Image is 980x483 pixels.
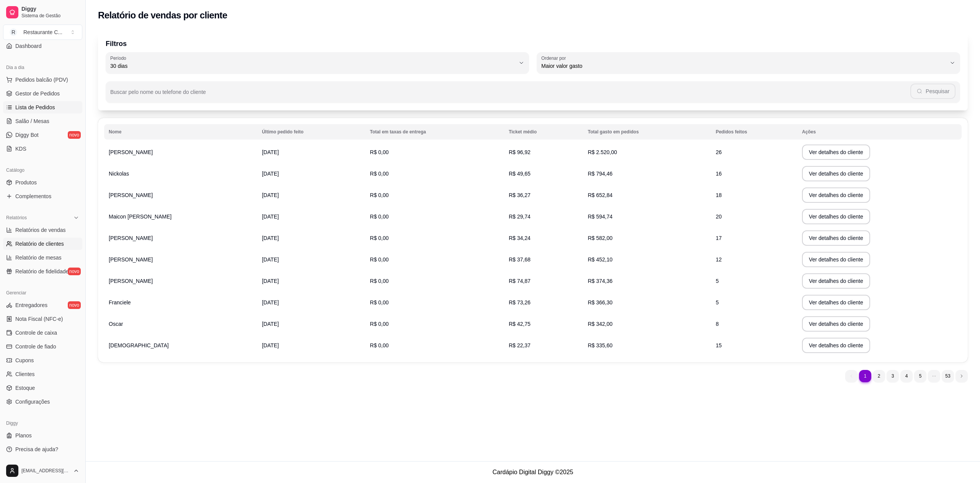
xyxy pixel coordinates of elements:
input: Buscar pelo nome ou telefone do cliente [110,91,910,99]
li: pagination item 1 active [859,370,871,382]
span: R$ 2.520,00 [588,149,617,155]
button: Ver detalhes do cliente [802,166,870,181]
th: Ticket médio [504,124,583,140]
span: R$ 0,00 [370,149,389,155]
a: Controle de fiado [3,340,82,353]
div: Restaurante C ... [23,28,62,36]
span: Produtos [15,179,37,186]
button: [EMAIL_ADDRESS][DOMAIN_NAME] [3,462,82,480]
a: Planos [3,429,82,442]
span: R$ 374,36 [588,278,612,284]
span: 26 [716,149,722,155]
span: 16 [716,171,722,177]
span: R$ 452,10 [588,256,612,263]
a: Clientes [3,368,82,380]
span: 8 [716,321,719,327]
button: Select a team [3,25,82,40]
button: Ver detalhes do cliente [802,145,870,160]
span: [DATE] [262,192,279,198]
span: [PERSON_NAME] [109,235,153,241]
button: Ver detalhes do cliente [802,295,870,310]
span: R$ 0,00 [370,321,389,327]
span: Maicon [PERSON_NAME] [109,214,171,220]
a: Produtos [3,176,82,189]
span: R$ 0,00 [370,256,389,263]
span: Franciele [109,299,131,306]
span: Lista de Pedidos [15,103,55,111]
span: Relatório de fidelidade [15,268,69,275]
span: R$ 36,27 [509,192,531,198]
span: R$ 96,92 [509,149,531,155]
span: R$ 0,00 [370,171,389,177]
li: pagination item 53 [942,370,954,382]
span: Clientes [15,370,35,378]
span: R$ 42,75 [509,321,531,327]
label: Período [110,55,129,61]
li: pagination item 4 [900,370,913,382]
span: Estoque [15,384,35,392]
a: Precisa de ajuda? [3,443,82,455]
span: R$ 582,00 [588,235,612,241]
span: 15 [716,342,722,348]
span: Relatórios de vendas [15,226,66,234]
div: Dia a dia [3,61,82,74]
span: R$ 342,00 [588,321,612,327]
span: Configurações [15,398,50,406]
span: R$ 37,68 [509,256,531,263]
li: pagination item 2 [873,370,885,382]
span: 5 [716,278,719,284]
a: Lista de Pedidos [3,101,82,113]
li: pagination item 5 [914,370,926,382]
span: 18 [716,192,722,198]
span: R$ 652,84 [588,192,612,198]
span: [DATE] [262,278,279,284]
span: R$ 0,00 [370,278,389,284]
span: R$ 594,74 [588,214,612,220]
a: Relatórios de vendas [3,224,82,236]
span: Controle de fiado [15,343,56,350]
span: R [10,28,17,36]
th: Ações [797,124,962,140]
span: [PERSON_NAME] [109,278,153,284]
span: Complementos [15,192,51,200]
span: Relatório de clientes [15,240,64,248]
button: Ver detalhes do cliente [802,230,870,246]
a: Relatório de fidelidadenovo [3,265,82,278]
span: Nota Fiscal (NFC-e) [15,315,63,323]
a: Cupons [3,354,82,366]
span: [DATE] [262,214,279,220]
footer: Cardápio Digital Diggy © 2025 [86,461,980,483]
th: Pedidos feitos [711,124,797,140]
span: R$ 0,00 [370,214,389,220]
span: R$ 34,24 [509,235,531,241]
label: Ordenar por [541,55,568,61]
th: Nome [104,124,257,140]
span: 30 dias [110,62,515,70]
a: Gestor de Pedidos [3,87,82,100]
span: Entregadores [15,301,47,309]
a: Controle de caixa [3,327,82,339]
span: Maior valor gasto [541,62,946,70]
a: Complementos [3,190,82,202]
a: Diggy Botnovo [3,129,82,141]
span: [PERSON_NAME] [109,192,153,198]
span: [DATE] [262,256,279,263]
span: Gestor de Pedidos [15,90,60,97]
a: Entregadoresnovo [3,299,82,311]
a: Nota Fiscal (NFC-e) [3,313,82,325]
a: Configurações [3,396,82,408]
span: [DEMOGRAPHIC_DATA] [109,342,169,348]
a: Relatório de mesas [3,251,82,264]
span: [DATE] [262,342,279,348]
span: R$ 794,46 [588,171,612,177]
span: Relatório de mesas [15,254,62,261]
span: Relatórios [6,215,27,221]
span: Diggy [21,6,79,13]
th: Total em taxas de entrega [365,124,504,140]
a: Salão / Mesas [3,115,82,127]
button: Pedidos balcão (PDV) [3,74,82,86]
span: Oscar [109,321,123,327]
span: Pedidos balcão (PDV) [15,76,68,84]
span: KDS [15,145,26,153]
button: Ver detalhes do cliente [802,187,870,203]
